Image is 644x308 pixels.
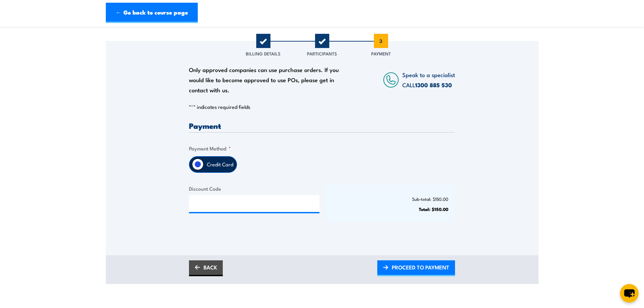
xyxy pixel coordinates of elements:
span: PROCEED TO PAYMENT [392,258,449,276]
a: ← Go back to course page [106,3,198,23]
p: Sub-total: $150.00 [332,196,449,202]
span: Billing Details [246,50,281,57]
p: " " indicates required fields [189,103,455,110]
a: PROCEED TO PAYMENT [377,260,455,276]
label: Credit Card [204,157,237,172]
span: 3 [374,34,388,48]
button: chat-button [620,284,639,303]
a: 1300 885 530 [415,80,452,89]
span: Participants [307,50,337,57]
div: Only approved companies can use purchase orders. If you would like to become approved to use POs,... [189,65,342,95]
legend: Payment Method [189,144,231,152]
h3: Payment [189,122,455,129]
a: BACK [189,260,223,276]
span: 2 [315,34,329,48]
span: Speak to a specialist CALL [402,70,455,89]
label: Discount Code [189,185,319,192]
span: Payment [371,50,391,57]
span: 1 [256,34,270,48]
strong: Total: $150.00 [419,206,448,212]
